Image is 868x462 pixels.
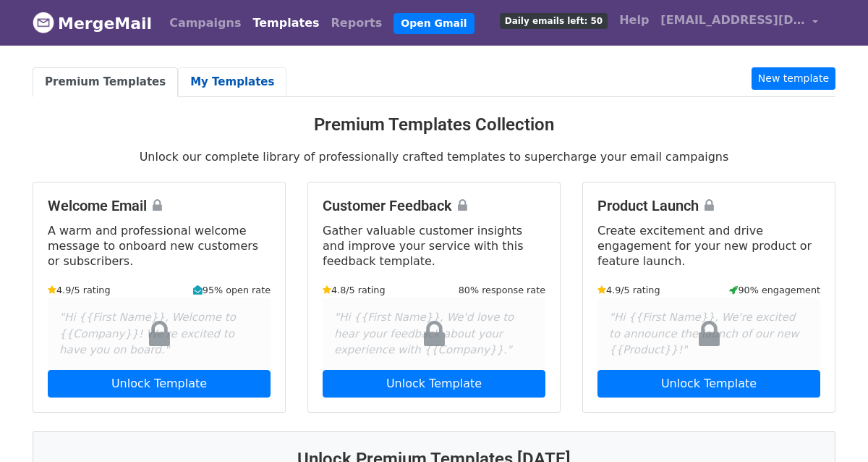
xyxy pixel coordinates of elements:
[33,114,835,135] h3: Premium Templates Collection
[796,392,868,462] div: Widget de chat
[597,283,660,297] small: 4.9/5 rating
[323,223,545,269] p: Gather valuable customer insights and improve your service with this feedback template.
[494,6,613,35] a: Daily emails left: 50
[33,8,152,38] a: MergeMail
[655,6,824,40] a: [EMAIL_ADDRESS][DOMAIN_NAME]
[163,9,247,38] a: Campaigns
[500,13,608,29] span: Daily emails left: 50
[613,6,655,35] a: Help
[752,67,835,90] a: New template
[48,298,271,370] div: "Hi {{First Name}}, Welcome to {{Company}}! We're excited to have you on board."
[660,12,805,29] span: [EMAIL_ADDRESS][DOMAIN_NAME]
[323,298,545,370] div: "Hi {{First Name}}, We'd love to hear your feedback about your experience with {{Company}}."
[48,197,271,214] h4: Welcome Email
[33,67,178,97] a: Premium Templates
[33,12,54,33] img: MergeMail logo
[48,223,271,269] p: A warm and professional welcome message to onboard new customers or subscribers.
[597,223,820,269] p: Create excitement and drive engagement for your new product or feature launch.
[247,9,325,38] a: Templates
[48,370,271,398] a: Unlock Template
[193,283,271,297] small: 95% open rate
[393,13,474,34] a: Open Gmail
[597,370,820,398] a: Unlock Template
[48,283,111,297] small: 4.9/5 rating
[33,149,835,164] p: Unlock our complete library of professionally crafted templates to supercharge your email campaigns
[178,67,286,97] a: My Templates
[459,283,545,297] small: 80% response rate
[796,392,868,462] iframe: Chat Widget
[323,283,386,297] small: 4.8/5 rating
[597,197,820,214] h4: Product Launch
[323,197,545,214] h4: Customer Feedback
[597,298,820,370] div: "Hi {{First Name}}, We're excited to announce the launch of our new {{Product}}!"
[323,370,545,398] a: Unlock Template
[729,283,820,297] small: 90% engagement
[325,9,388,38] a: Reports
